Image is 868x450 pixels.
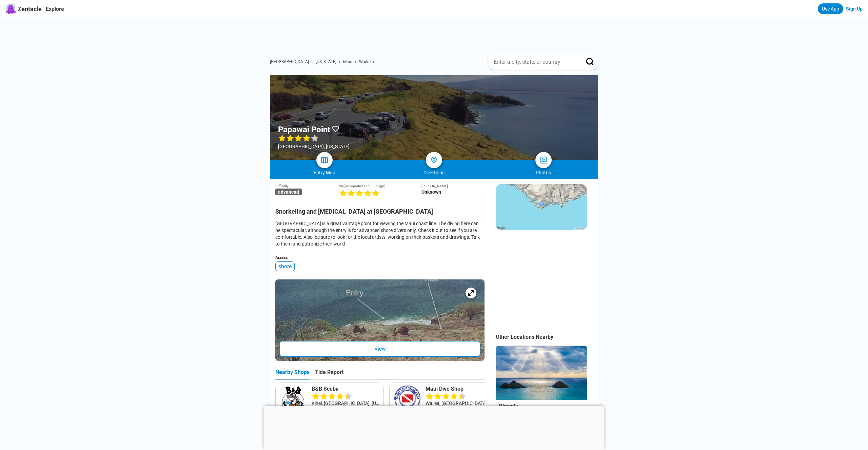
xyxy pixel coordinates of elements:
[379,170,489,175] div: Directions
[270,170,379,175] div: Entry Map
[846,6,863,12] a: Sign Up
[339,59,340,64] span: ›
[496,184,587,230] img: staticmap
[270,59,309,64] a: [GEOGRAPHIC_DATA]
[275,204,485,215] h2: Snorkeling and [MEDICAL_DATA] at [GEOGRAPHIC_DATA]
[426,152,442,168] a: directions
[320,156,329,164] img: map
[421,189,485,195] div: Unknown
[278,144,350,149] div: [GEOGRAPHIC_DATA], [US_STATE]
[489,170,598,175] div: Photos
[315,369,343,379] div: Tide Report
[275,189,302,195] span: advanced
[275,184,339,188] div: Difficulty
[278,125,330,134] h1: Papawai Point
[539,156,548,164] img: photos
[46,6,64,12] a: Explore
[275,220,485,247] div: [GEOGRAPHIC_DATA] is a great vantage point for viewing the Maui coast line. The diving here can b...
[343,59,352,64] a: Maui
[18,5,42,13] span: Zentacle
[275,261,295,271] div: shore
[312,400,381,407] div: Kihei, [GEOGRAPHIC_DATA], [US_STATE]
[5,3,42,14] a: Zentacle logoZentacle
[312,59,313,64] span: ›
[359,59,374,64] a: Wailuku
[355,59,356,64] span: ›
[312,386,381,392] a: B&B Scuba
[421,184,485,188] div: [PERSON_NAME]
[496,334,598,340] div: Other Locations Nearby
[392,386,423,416] img: Maui Dive Shop
[5,3,16,14] img: Zentacle logo
[278,386,309,416] img: B&B Scuba
[275,255,485,260] div: Access
[264,406,605,448] iframe: Advertisement
[275,18,598,48] iframe: Advertisement
[496,237,587,321] iframe: Advertisement
[275,369,310,379] div: Nearby Shops
[426,400,495,407] div: Wailea, [GEOGRAPHIC_DATA], [US_STATE]
[275,279,485,361] a: entry mapView
[493,58,576,65] input: Enter a city, state, or country
[316,152,333,168] a: map
[279,341,480,357] div: View
[339,184,422,188] div: Viz (last reported 165838h ago)
[818,3,843,14] a: Use App
[535,152,552,168] a: photos
[430,156,438,164] img: directions
[426,386,495,392] a: Maui Dive Shop
[316,59,336,64] a: [US_STATE]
